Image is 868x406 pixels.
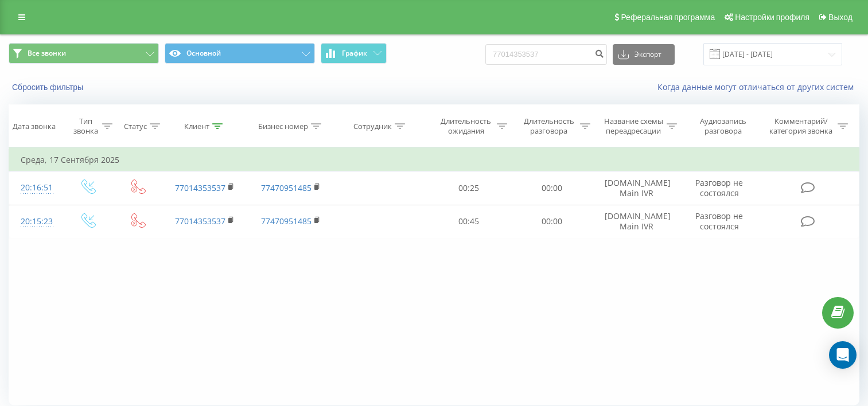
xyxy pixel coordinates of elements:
[829,341,857,369] div: Open Intercom Messenger
[28,49,66,58] span: Все звонки
[184,122,209,131] div: Клиент
[165,43,315,64] button: Основной
[321,43,387,64] button: График
[695,210,743,232] span: Разговор не состоялся
[72,116,99,136] div: Тип звонка
[427,205,511,238] td: 00:45
[261,182,312,193] a: 77470951485
[175,216,225,227] a: 77014353537
[657,81,859,92] a: Когда данные могут отличаться от других систем
[613,44,675,65] button: Экспорт
[342,49,367,57] span: График
[735,13,809,22] span: Настройки профиля
[427,171,511,205] td: 00:25
[21,210,50,233] div: 20:15:23
[520,116,577,136] div: Длительность разговора
[258,122,308,131] div: Бизнес номер
[9,82,89,92] button: Сбросить фильтры
[593,205,679,238] td: [DOMAIN_NAME] Main IVR
[9,149,859,171] td: Среда, 17 Сентября 2025
[21,177,50,199] div: 20:16:51
[124,122,147,131] div: Статус
[695,177,743,198] span: Разговор не состоялся
[828,13,853,22] span: Выход
[438,116,495,136] div: Длительность ожидания
[261,216,312,227] a: 77470951485
[593,171,679,205] td: [DOMAIN_NAME] Main IVR
[353,122,392,131] div: Сотрудник
[510,205,593,238] td: 00:00
[621,13,715,22] span: Реферальная программа
[690,116,757,136] div: Аудиозапись разговора
[13,122,56,131] div: Дата звонка
[175,182,225,193] a: 77014353537
[510,171,593,205] td: 00:00
[485,44,607,65] input: Поиск по номеру
[604,116,664,136] div: Название схемы переадресации
[9,43,159,64] button: Все звонки
[768,116,835,136] div: Комментарий/категория звонка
